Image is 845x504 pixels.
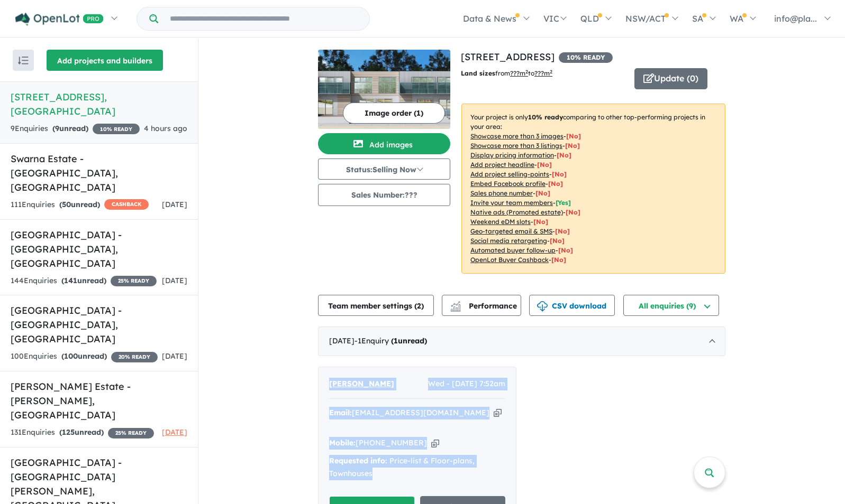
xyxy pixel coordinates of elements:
[528,69,552,77] span: to
[442,295,521,316] button: Performance
[550,69,552,74] sup: 2
[111,352,158,362] span: 20 % READY
[11,90,187,118] h5: [STREET_ADDRESS] , [GEOGRAPHIC_DATA]
[556,199,571,207] span: [ Yes ]
[318,158,450,180] button: Status:Selling Now
[548,180,563,188] span: [ No ]
[470,256,549,264] u: OpenLot Buyer Cashback
[61,351,107,361] strong: ( unread)
[537,161,552,169] span: [ No ]
[391,336,427,346] strong: ( unread)
[450,304,461,311] img: bar-chart.svg
[11,123,140,135] div: 9 Enquir ies
[566,208,580,216] span: [No]
[162,276,187,285] span: [DATE]
[111,276,157,286] span: 25 % READY
[18,57,29,64] img: sort.svg
[329,456,387,465] strong: Requested info:
[59,200,100,209] strong: ( unread)
[431,437,439,449] button: Copy
[11,275,157,287] div: 144 Enquir ies
[355,336,427,346] span: - 1 Enquir y
[528,113,563,121] b: 10 % ready
[774,13,817,24] span: info@pla...
[162,351,187,361] span: [DATE]
[47,50,163,71] button: Add projects and builders
[329,408,352,417] strong: Email:
[494,407,502,418] button: Copy
[470,218,531,226] u: Weekend eDM slots
[343,102,445,124] button: Image order (1)
[62,427,75,437] span: 125
[162,427,187,437] span: [DATE]
[417,301,421,311] span: 2
[470,170,549,178] u: Add project selling-points
[470,142,562,150] u: Showcase more than 3 listings
[552,170,567,178] span: [ No ]
[623,295,719,316] button: All enquiries (9)
[356,438,427,447] a: [PHONE_NUMBER]
[15,13,104,26] img: Openlot PRO Logo White
[11,228,187,270] h5: [GEOGRAPHIC_DATA] - [GEOGRAPHIC_DATA] , [GEOGRAPHIC_DATA]
[537,301,548,312] img: download icon
[470,151,554,159] u: Display pricing information
[93,124,140,134] span: 10 % READY
[461,51,555,63] a: [STREET_ADDRESS]
[470,180,546,188] u: Embed Facebook profile
[329,379,394,388] span: [PERSON_NAME]
[461,69,495,77] b: Land sizes
[557,151,571,159] span: [ No ]
[61,276,106,285] strong: ( unread)
[11,350,158,363] div: 100 Enquir ies
[11,303,187,346] h5: [GEOGRAPHIC_DATA] - [GEOGRAPHIC_DATA] , [GEOGRAPHIC_DATA]
[318,133,450,154] button: Add images
[470,132,564,140] u: Showcase more than 3 images
[59,427,104,437] strong: ( unread)
[565,142,580,150] span: [ No ]
[108,428,154,438] span: 25 % READY
[470,208,563,216] u: Native ads (Promoted estate)
[62,200,71,209] span: 50
[64,351,78,361] span: 100
[144,124,187,133] span: 4 hours ago
[470,161,534,169] u: Add project headline
[11,379,187,422] h5: [PERSON_NAME] Estate - [PERSON_NAME] , [GEOGRAPHIC_DATA]
[55,124,59,133] span: 9
[535,189,550,197] span: [ No ]
[160,7,367,30] input: Try estate name, suburb, builder or developer
[352,408,489,417] a: [EMAIL_ADDRESS][DOMAIN_NAME]
[104,199,149,210] span: CASHBACK
[555,227,570,235] span: [No]
[452,301,517,311] span: Performance
[461,104,725,274] p: Your project is only comparing to other top-performing projects in your area: - - - - - - - - - -...
[428,378,505,390] span: Wed - [DATE] 7:52am
[550,237,565,245] span: [No]
[470,199,553,207] u: Invite your team members
[534,69,552,77] u: ???m
[566,132,581,140] span: [ No ]
[470,237,547,245] u: Social media retargeting
[329,438,356,447] strong: Mobile:
[329,378,394,390] a: [PERSON_NAME]
[634,68,707,89] button: Update (0)
[64,276,77,285] span: 141
[510,69,528,77] u: ??? m
[329,455,505,480] div: Price-list & Floor-plans, Townhouses
[558,246,573,254] span: [No]
[525,69,528,74] sup: 2
[162,200,187,209] span: [DATE]
[11,426,154,439] div: 131 Enquir ies
[470,227,552,235] u: Geo-targeted email & SMS
[318,295,434,316] button: Team member settings (2)
[451,301,460,307] img: line-chart.svg
[394,336,398,346] span: 1
[318,326,725,356] div: [DATE]
[318,50,450,129] img: 9 Station Avenue - Mckinnon
[11,152,187,194] h5: Swarna Estate - [GEOGRAPHIC_DATA] , [GEOGRAPHIC_DATA]
[52,124,88,133] strong: ( unread)
[533,218,548,226] span: [No]
[461,68,626,79] p: from
[470,246,556,254] u: Automated buyer follow-up
[470,189,533,197] u: Sales phone number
